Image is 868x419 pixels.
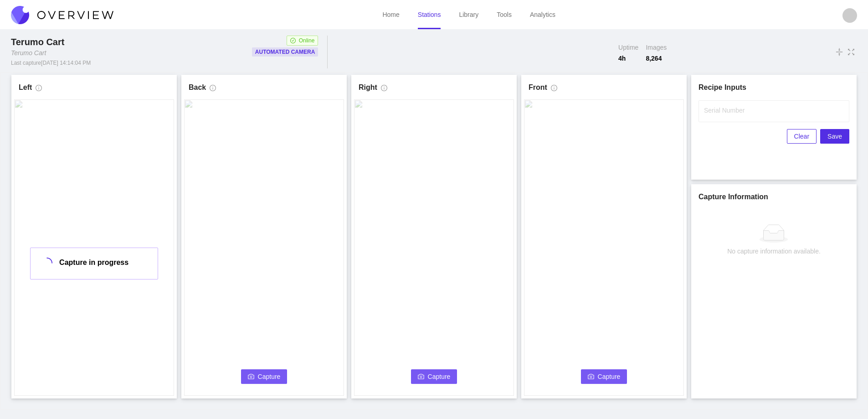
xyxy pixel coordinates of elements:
div: No capture information available. [727,246,821,256]
span: Capture in progress [59,259,128,266]
div: Last capture [DATE] 14:14:04 PM [11,59,91,67]
span: info-circle [381,85,387,95]
button: Clear [787,129,817,144]
img: Overview [11,6,113,24]
span: Online [299,36,315,45]
a: Home [382,11,399,18]
h1: Recipe Inputs [699,82,849,93]
span: fullscreen [847,47,855,57]
a: Stations [418,11,441,18]
span: Images [646,43,667,52]
span: check-circle [290,38,296,43]
a: Analytics [530,11,555,18]
span: Clear [794,131,809,141]
a: Tools [497,11,512,18]
div: Terumo Cart [11,48,46,57]
h1: Back [189,82,206,93]
span: camera [418,373,424,381]
p: Automated Camera [255,47,315,57]
button: cameraCapture [581,369,627,384]
span: 8,264 [646,54,667,63]
span: Save [827,131,842,141]
span: loading [40,256,55,271]
h1: Capture Information [699,191,849,202]
span: Uptime [618,43,638,52]
span: camera [588,373,594,381]
span: vertical-align-middle [835,47,843,57]
button: cameraCapture [411,369,457,384]
h1: Left [19,82,32,93]
label: Serial Number [704,106,745,115]
div: Terumo Cart [11,36,68,48]
span: Capture [258,372,281,382]
span: Capture [598,372,621,382]
span: info-circle [551,85,557,95]
button: cameraCapture [241,369,288,384]
span: camera [248,373,254,381]
span: Terumo Cart [11,37,64,47]
span: 4 h [618,54,638,63]
span: Capture [428,372,451,382]
span: info-circle [210,85,216,95]
button: Save [820,129,849,144]
h1: Front [529,82,547,93]
a: Library [459,11,478,18]
h1: Right [359,82,377,93]
span: info-circle [36,85,42,95]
